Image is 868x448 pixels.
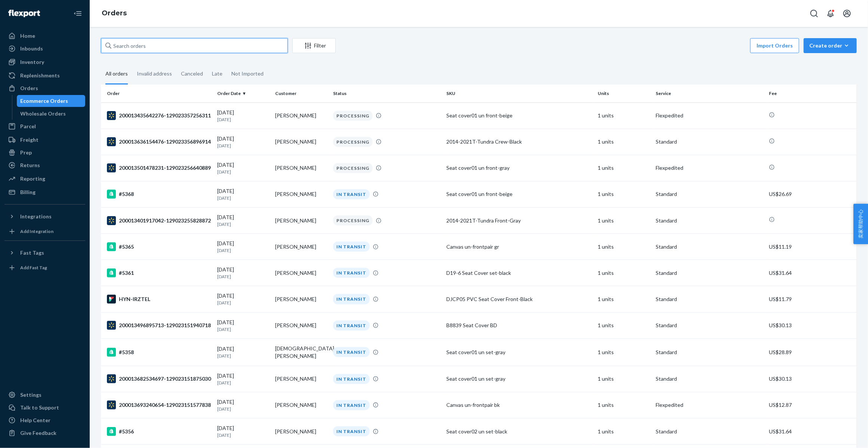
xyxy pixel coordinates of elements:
div: [DATE] [217,345,269,359]
p: [DATE] [217,169,269,175]
div: IN TRANSIT [333,320,370,331]
td: 1 units [595,155,653,181]
div: 2014-2021T-Tundra Crew-Black [447,138,592,145]
td: US$28.89 [766,338,857,366]
div: 2014-2021T-Tundra Front-Gray [447,217,592,224]
td: [PERSON_NAME] [272,312,330,338]
div: All orders [105,64,128,85]
td: US$11.79 [766,286,857,312]
p: [DATE] [217,247,269,254]
div: IN TRANSIT [333,268,370,278]
button: Close Navigation [70,6,85,21]
div: IN TRANSIT [333,426,370,436]
div: D19-6 Seat Cover set-black [447,269,592,277]
td: [PERSON_NAME] [272,234,330,260]
div: Seat cover02 un set-black [447,428,592,435]
div: Create order [809,42,851,49]
p: [DATE] [217,380,269,386]
div: Ecommerce Orders [21,97,68,105]
p: Standard [656,190,763,198]
td: 1 units [595,234,653,260]
p: Standard [656,375,763,383]
div: #5358 [107,348,211,357]
div: Returns [20,162,40,169]
button: Import Orders [750,38,799,53]
div: #5361 [107,269,211,277]
td: US$31.64 [766,418,857,445]
div: Add Integration [20,228,53,234]
div: PROCESSING [333,111,373,121]
a: Returns [4,159,85,171]
div: Seat cover01 un front-gray [447,164,592,172]
div: Give Feedback [20,429,56,437]
p: Standard [656,349,763,356]
td: 1 units [595,418,653,445]
div: Help Center [20,417,50,424]
p: [DATE] [217,116,269,123]
ol: breadcrumbs [96,3,133,24]
td: 1 units [595,102,653,129]
p: [DATE] [217,221,269,227]
td: 1 units [595,208,653,234]
div: 200013435642276-129023357256311 [107,111,211,120]
div: 200013693240654-129023151577838 [107,401,211,409]
a: Billing [4,186,85,198]
td: US$30.13 [766,312,857,338]
a: Freight [4,134,85,146]
img: Flexport logo [8,10,40,17]
div: [DATE] [217,424,269,438]
a: Talk to Support [4,402,85,414]
td: 1 units [595,392,653,418]
div: IN TRANSIT [333,242,370,252]
p: [DATE] [217,195,269,201]
div: Seat cover01 un front-beige [447,112,592,119]
div: Canvas un-frontpair bk [447,401,592,409]
td: [PERSON_NAME] [272,208,330,234]
div: Invalid address [137,64,172,83]
a: Add Integration [4,225,85,237]
p: Standard [656,217,763,224]
div: Filter [293,42,335,49]
div: Fast Tags [20,249,44,257]
div: Settings [20,391,41,399]
a: Inventory [4,56,85,68]
div: Freight [20,136,39,144]
div: #5365 [107,242,211,251]
div: [DATE] [217,292,269,306]
td: 1 units [595,366,653,392]
div: B8839 Seat Cover BD [447,322,592,329]
div: Parcel [20,123,36,130]
input: Search orders [101,38,288,53]
div: IN TRANSIT [333,294,370,304]
td: 1 units [595,338,653,366]
a: Ecommerce Orders [17,95,86,107]
th: Status [330,85,443,102]
div: 200013682534697-129023151875030 [107,374,211,383]
th: SKU [444,85,595,102]
a: Inbounds [4,43,85,55]
div: Add Fast Tag [20,264,47,271]
button: Integrations [4,211,85,223]
button: Fast Tags [4,247,85,259]
div: IN TRANSIT [333,374,370,384]
div: PROCESSING [333,215,373,225]
button: Create order [804,38,857,53]
th: Order [101,85,214,102]
div: Not Imported [231,64,264,83]
button: Open account menu [840,6,855,21]
p: Flexpedited [656,112,763,119]
button: 卖家帮助中心 [853,204,868,244]
div: [DATE] [217,398,269,412]
td: 1 units [595,286,653,312]
div: #5356 [107,427,211,436]
p: [DATE] [217,353,269,359]
div: Orders [20,85,38,92]
div: PROCESSING [333,137,373,147]
div: [DATE] [217,187,269,201]
div: Talk to Support [20,404,59,411]
div: Canceled [181,64,203,83]
div: Seat cover01 un front-beige [447,190,592,198]
a: Orders [102,9,127,17]
a: Reporting [4,173,85,185]
div: IN TRANSIT [333,189,370,199]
